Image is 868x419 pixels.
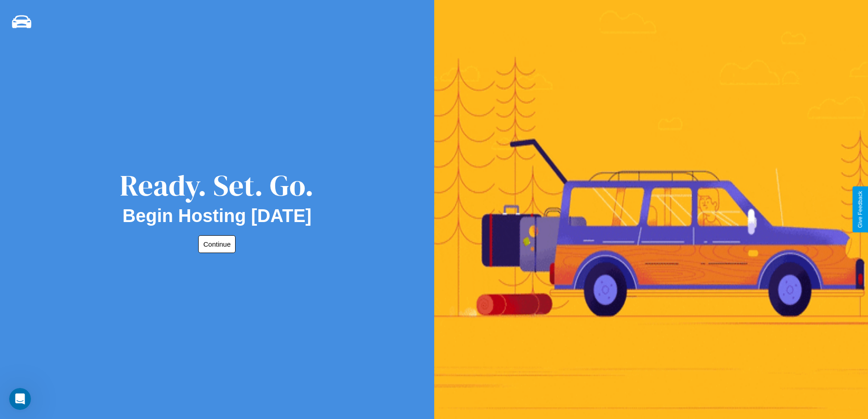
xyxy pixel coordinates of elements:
div: Give Feedback [857,191,863,228]
h2: Begin Hosting [DATE] [123,206,312,226]
div: Ready. Set. Go. [120,165,314,206]
button: Continue [198,235,236,253]
iframe: Intercom live chat [9,388,31,410]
